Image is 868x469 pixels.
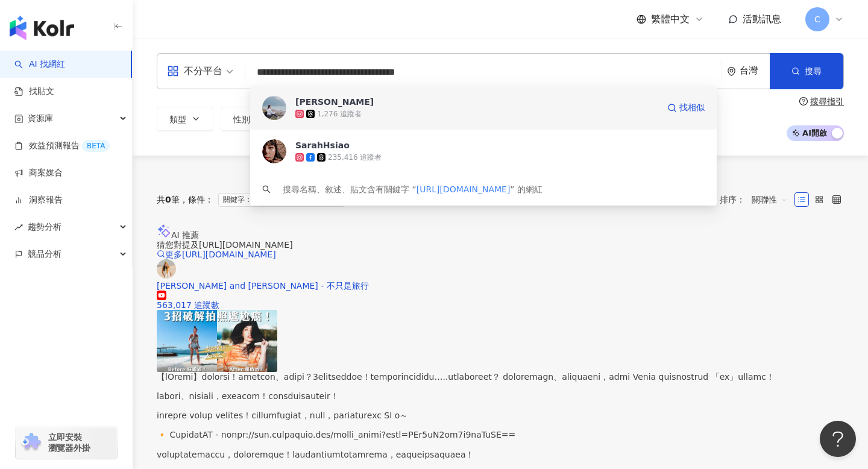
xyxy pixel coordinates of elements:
span: 563,017 追蹤數 [157,300,219,310]
span: question-circle [799,97,808,105]
div: 搜尋名稱、敘述、貼文含有關鍵字 “ ” 的網紅 [283,183,542,196]
span: 競品分析 [28,241,61,268]
span: 條件 ： [180,195,213,204]
a: KOL Avatar[PERSON_NAME] and [PERSON_NAME] - 不只是旅行563,017 追蹤數 [157,259,844,309]
span: [PERSON_NAME] and [PERSON_NAME] - 不只是旅行 [157,281,369,291]
img: KOL Avatar [157,259,176,279]
img: chrome extension [19,433,43,452]
img: KOL Avatar [262,96,286,120]
button: 性別 [221,107,277,131]
div: 排序： [720,190,794,209]
a: 找貼文 [14,86,54,98]
div: 1,276 追蹤者 [317,109,362,119]
div: 不分平台 [167,61,222,81]
span: 猜您對提及[URL][DOMAIN_NAME] [157,240,293,250]
span: appstore [167,65,179,77]
span: [URL][DOMAIN_NAME] [417,184,511,194]
div: [PERSON_NAME] [295,96,374,108]
span: 關聯性 [752,190,788,209]
span: 資源庫 [28,105,53,132]
img: KOL Avatar [262,139,286,163]
span: 找相似 [679,102,705,114]
span: 活動訊息 [743,13,781,25]
iframe: Help Scout Beacon - Open [820,421,856,457]
span: environment [727,67,736,76]
span: 繁體中文 [651,13,690,26]
span: 搜尋 [805,66,822,76]
span: 立即安裝 瀏覽器外掛 [48,432,90,453]
span: rise [14,223,23,231]
span: 關鍵字：[URL][DOMAIN_NAME] [218,193,345,207]
a: 洞察報告 [14,194,63,206]
button: 搜尋 [770,53,843,89]
span: search [262,185,271,194]
a: chrome extension立即安裝 瀏覽器外掛 [16,426,117,459]
a: searchAI 找網紅 [14,58,65,71]
div: 台灣 [740,66,770,76]
img: logo [10,16,74,40]
a: 商案媒合 [14,167,63,179]
span: 趨勢分析 [28,213,61,241]
span: AI 推薦 [171,230,199,240]
a: 效益預測報告BETA [14,140,110,152]
img: 【雙C旅拍教室】拍照尷尬癌必看！旅遊拍照好尷尬、不會擺姿勢？3招教你拍出時尚網美照！ [157,310,277,372]
span: 性別 [233,115,250,124]
a: 更多[URL][DOMAIN_NAME] [157,250,276,259]
span: 0 [165,195,171,204]
button: 類型 [157,107,213,131]
a: 找相似 [667,96,705,120]
span: C [814,13,820,26]
div: 235,416 追蹤者 [328,153,382,163]
div: 搜尋指引 [810,96,844,106]
div: SarahHsiao [295,139,350,151]
span: 類型 [169,115,186,124]
div: 共 筆 [157,195,180,204]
